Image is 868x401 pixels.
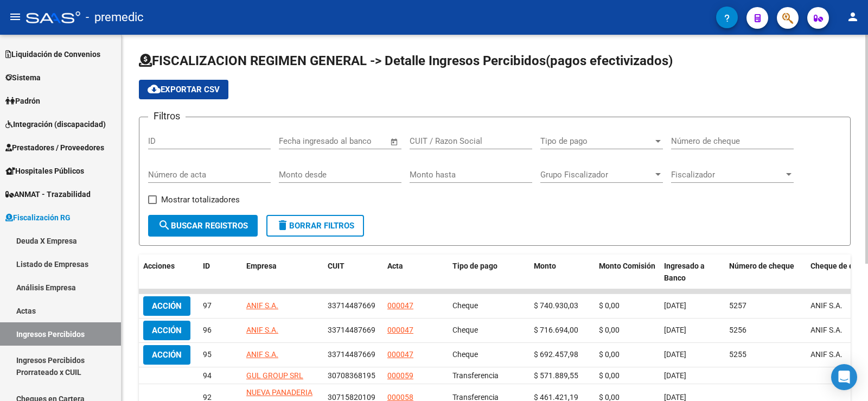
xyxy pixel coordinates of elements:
span: [DATE] [664,301,686,310]
datatable-header-cell: CUIT [323,254,383,290]
span: 5255 [729,350,746,359]
span: ID [203,262,210,270]
h3: Filtros [148,109,186,124]
div: 000047 [387,324,413,336]
span: Acta [387,262,403,270]
span: Número de cheque [729,262,794,270]
span: - premedic [86,5,144,29]
span: Tipo de pago [540,136,653,146]
span: ANIF S.A. [246,301,278,310]
span: [DATE] [664,326,686,334]
datatable-header-cell: ID [199,254,242,290]
datatable-header-cell: Monto [529,254,595,290]
input: Fecha inicio [279,136,323,146]
span: Tipo de pago [452,262,497,270]
span: $ 692.457,98 [534,350,578,359]
span: GUL GROUP SRL [246,371,303,380]
button: Acción [143,345,190,365]
span: $ 0,00 [599,301,620,310]
span: Transferencia [452,371,499,380]
button: Acción [143,296,190,316]
span: ANIF S.A. [810,350,843,359]
span: Fiscalizador [671,170,784,180]
mat-icon: search [158,219,171,232]
span: Liquidación de Convenios [5,48,100,60]
span: Monto [534,262,556,270]
span: Cheque [452,326,478,334]
div: 000047 [387,300,413,312]
datatable-header-cell: Número de cheque [725,254,806,290]
button: Borrar Filtros [266,215,364,237]
datatable-header-cell: Monto Comisión [595,254,660,290]
span: Mostrar totalizadores [161,193,240,206]
span: ANIF S.A. [246,350,278,359]
span: 33714487669 [328,350,375,359]
datatable-header-cell: Empresa [242,254,323,290]
span: Sistema [5,72,41,84]
button: Open calendar [388,136,401,148]
span: Acciones [143,262,175,270]
datatable-header-cell: Tipo de pago [448,254,529,290]
datatable-header-cell: Acciones [139,254,199,290]
datatable-header-cell: Acta [383,254,448,290]
span: 5257 [729,301,746,310]
span: Prestadores / Proveedores [5,142,104,154]
span: ANIF S.A. [810,301,843,310]
span: Padrón [5,95,40,107]
div: Open Intercom Messenger [831,364,857,390]
span: Exportar CSV [148,85,220,94]
span: $ 0,00 [599,326,620,334]
span: 30708368195 [328,371,375,380]
span: $ 0,00 [599,371,620,380]
span: ANIF S.A. [810,326,843,334]
span: FISCALIZACION REGIMEN GENERAL -> Detalle Ingresos Percibidos(pagos efectivizados) [139,53,673,68]
span: 97 [203,301,212,310]
span: Grupo Fiscalizador [540,170,653,180]
span: 33714487669 [328,301,375,310]
span: Acción [152,326,182,335]
span: ANIF S.A. [246,326,278,334]
span: Borrar Filtros [276,221,354,231]
span: 33714487669 [328,326,375,334]
input: Fecha fin [333,136,385,146]
button: Buscar Registros [148,215,258,237]
span: Cheque [452,301,478,310]
span: Hospitales Públicos [5,165,84,177]
span: Fiscalización RG [5,212,71,224]
span: Acción [152,301,182,311]
span: $ 716.694,00 [534,326,578,334]
div: 000047 [387,348,413,361]
div: 000059 [387,370,413,382]
mat-icon: cloud_download [148,82,161,96]
span: Integración (discapacidad) [5,118,106,130]
span: ANMAT - Trazabilidad [5,188,91,200]
span: Empresa [246,262,277,270]
span: 5256 [729,326,746,334]
span: [DATE] [664,350,686,359]
span: 96 [203,326,212,334]
span: Cheque [452,350,478,359]
span: $ 571.889,55 [534,371,578,380]
span: Ingresado a Banco [664,262,705,283]
mat-icon: menu [9,10,22,23]
span: [DATE] [664,371,686,380]
span: Acción [152,350,182,360]
span: Monto Comisión [599,262,655,270]
span: 94 [203,371,212,380]
span: Buscar Registros [158,221,248,231]
mat-icon: person [846,10,859,23]
mat-icon: delete [276,219,289,232]
span: CUIT [328,262,344,270]
datatable-header-cell: Ingresado a Banco [660,254,725,290]
span: $ 740.930,03 [534,301,578,310]
button: Exportar CSV [139,80,228,99]
button: Acción [143,321,190,340]
span: 95 [203,350,212,359]
span: $ 0,00 [599,350,620,359]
